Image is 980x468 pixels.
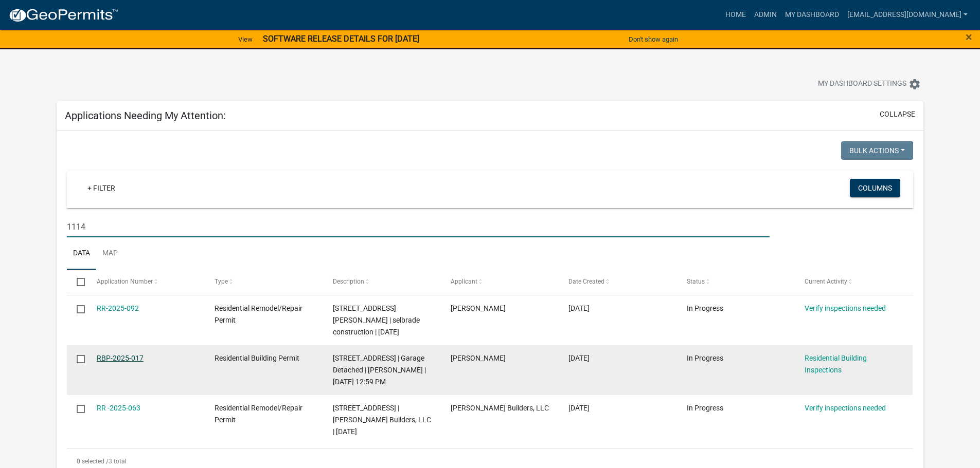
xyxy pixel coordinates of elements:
datatable-header-cell: Status [677,270,795,294]
button: Bulk Actions [841,141,913,160]
button: collapse [880,109,915,120]
span: Residential Remodel/Repair Permit [215,304,302,324]
a: Data [67,237,96,270]
span: Description [333,278,364,285]
span: Current Activity [805,278,847,285]
h5: Applications Needing My Attention: [65,109,226,122]
button: Don't show again [625,31,682,48]
span: JH Heymann Builders, LLC [451,404,549,412]
span: Kris selbrade [451,304,506,312]
a: Verify inspections needed [805,304,886,312]
a: [EMAIL_ADDRESS][DOMAIN_NAME] [843,5,972,25]
a: Admin [750,5,781,25]
span: 06/18/2025 [568,304,590,312]
a: Residential Building Inspections [805,354,867,374]
button: My Dashboard Settingssettings [810,74,929,94]
span: 833 COTTONWOOD ST | JH Heymann Builders, LLC | 05/06/2025 [333,404,431,436]
span: Status [687,278,705,285]
a: View [234,31,257,48]
span: In Progress [687,354,723,362]
span: Applicant [451,278,477,285]
a: + Filter [79,179,123,197]
a: Home [721,5,750,25]
span: Type [215,278,228,285]
input: Search for applications [67,216,769,237]
span: Application Number [97,278,153,285]
datatable-header-cell: Current Activity [795,270,913,294]
span: × [966,30,972,44]
span: Date Created [568,278,604,285]
span: Residential Remodel/Repair Permit [215,404,302,424]
span: In Progress [687,304,723,312]
span: My Dashboard Settings [818,78,906,90]
button: Columns [850,179,900,197]
span: 1114 GARDEN ST N | Garage Detached | DUANE WINTER | 06/12/2025 12:59 PM [333,354,426,386]
span: 0 selected / [77,458,109,465]
datatable-header-cell: Description [323,270,440,294]
span: Michael Winter [451,354,506,362]
span: In Progress [687,404,723,412]
datatable-header-cell: Applicant [441,270,559,294]
a: RR -2025-063 [97,404,140,412]
span: 05/29/2025 [568,354,590,362]
datatable-header-cell: Select [67,270,86,294]
a: My Dashboard [781,5,843,25]
span: 05/05/2025 [568,404,590,412]
strong: SOFTWARE RELEASE DETAILS FOR [DATE] [263,34,419,44]
datatable-header-cell: Application Number [87,270,205,294]
datatable-header-cell: Date Created [559,270,676,294]
a: RBP-2025-017 [97,354,144,362]
button: Close [966,31,972,43]
span: 1114 PAYNE ST N | selbrade construction | 06/25/2025 [333,304,420,336]
i: settings [908,78,921,90]
a: Map [96,237,124,270]
span: Residential Building Permit [215,354,299,362]
a: RR-2025-092 [97,304,139,312]
a: Verify inspections needed [805,404,886,412]
datatable-header-cell: Type [205,270,323,294]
